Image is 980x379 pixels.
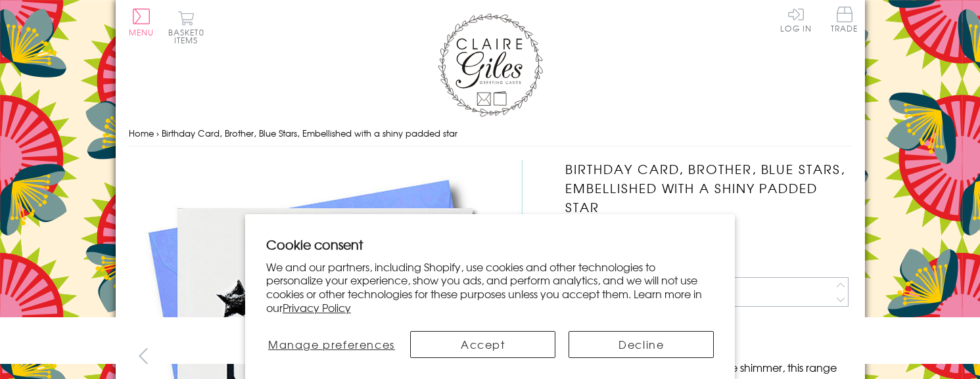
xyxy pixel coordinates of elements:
button: Menu [129,9,154,36]
button: Manage preferences [266,331,397,358]
img: Claire Giles Greetings Cards [438,13,543,117]
h1: Birthday Card, Brother, Blue Stars, Embellished with a shiny padded star [565,160,851,216]
button: prev [129,341,158,370]
span: Menu [129,26,154,38]
nav: breadcrumbs [129,120,852,147]
p: We and our partners, including Shopify, use cookies and other technologies to personalize your ex... [266,260,714,315]
a: Trade [831,7,858,35]
span: › [156,127,159,139]
h2: Cookie consent [266,235,714,254]
span: Birthday Card, Brother, Blue Stars, Embellished with a shiny padded star [162,127,457,139]
button: Accept [410,331,555,358]
span: Trade [831,7,858,32]
span: Manage preferences [268,336,395,352]
a: Log In [780,7,812,32]
a: Home [129,127,154,139]
a: Privacy Policy [283,300,351,315]
span: 0 items [174,26,204,46]
button: Basket0 items [168,11,204,44]
button: Decline [569,331,714,358]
